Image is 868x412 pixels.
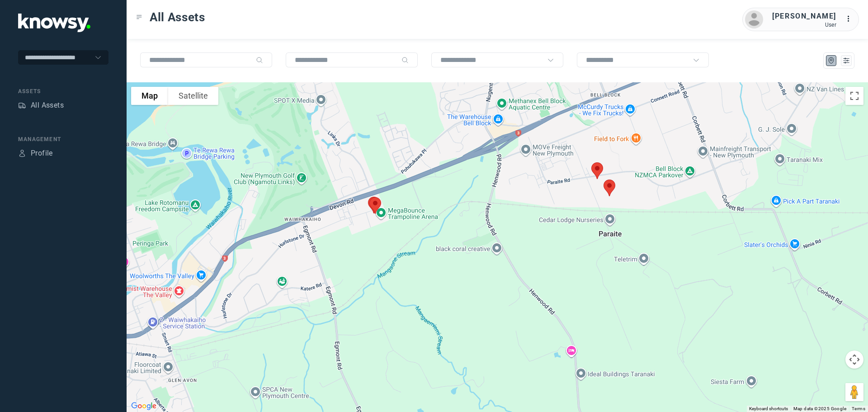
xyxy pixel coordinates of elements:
button: Show street map [131,87,168,105]
div: Search [256,57,263,64]
span: Map data ©2025 Google [793,406,846,411]
div: Assets [18,87,108,95]
button: Drag Pegman onto the map to open Street View [845,383,863,401]
div: [PERSON_NAME] [772,11,836,22]
a: ProfileProfile [18,148,53,159]
div: : [845,14,856,26]
div: Management [18,135,108,143]
div: All Assets [31,100,64,111]
div: : [845,14,856,24]
div: Assets [18,101,26,109]
div: Search [401,57,409,64]
div: User [772,22,836,28]
img: Google [129,400,159,412]
span: All Assets [150,9,205,25]
div: Profile [31,148,53,159]
div: List [842,57,850,65]
button: Keyboard shortcuts [749,406,788,412]
a: Terms (opens in new tab) [852,406,865,411]
tspan: ... [846,15,855,22]
button: Toggle fullscreen view [845,87,863,105]
div: Profile [18,149,26,157]
div: Toggle Menu [136,14,142,20]
a: Open this area in Google Maps (opens a new window) [129,400,159,412]
img: avatar.png [745,10,763,28]
button: Show satellite imagery [168,87,218,105]
button: Map camera controls [845,350,863,369]
img: Application Logo [18,14,90,32]
a: AssetsAll Assets [18,100,64,111]
div: Map [827,57,835,65]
